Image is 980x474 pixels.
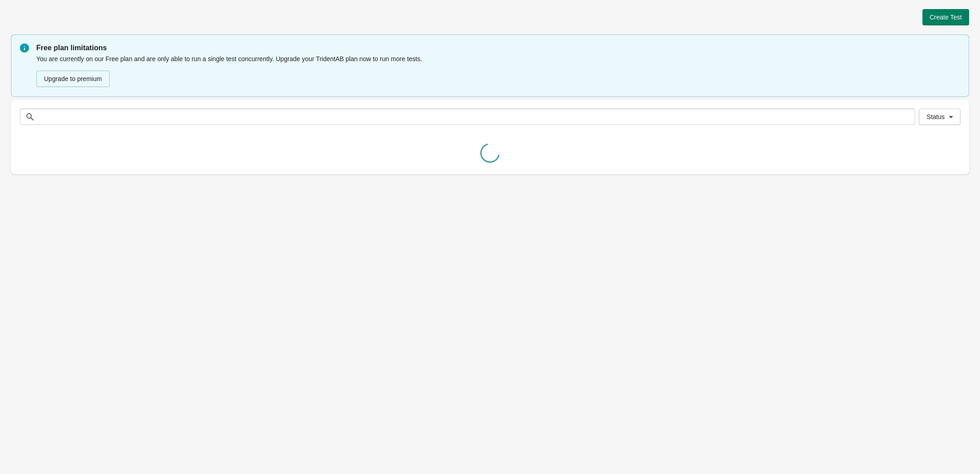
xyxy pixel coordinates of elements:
[36,43,960,53] p: Free plan limitations
[922,9,969,25] button: Create Test
[36,53,960,88] div: You are currently on our Free plan and are only able to run a single test concurrently. Upgrade y...
[919,109,961,125] button: Status
[36,71,110,87] button: Upgrade to premium
[927,113,945,120] span: Status
[930,14,962,21] span: Create Test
